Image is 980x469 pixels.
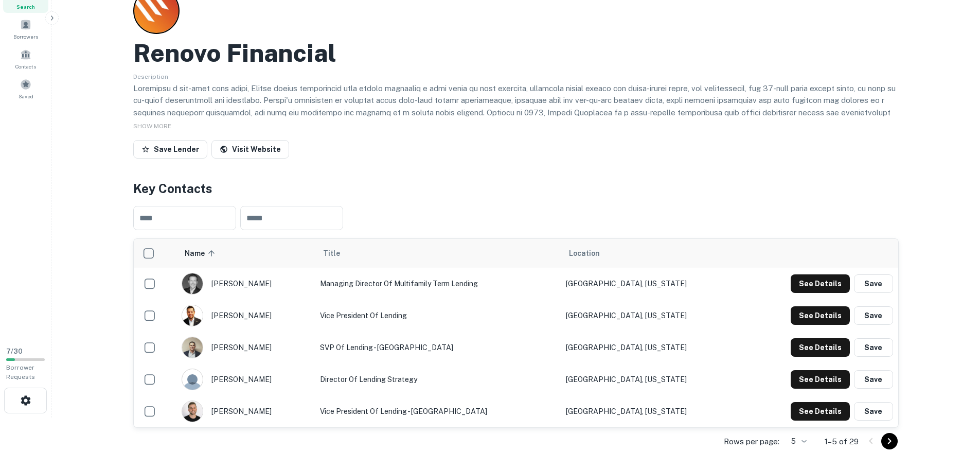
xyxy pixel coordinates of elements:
button: Save [854,370,893,389]
button: See Details [791,370,850,389]
td: [GEOGRAPHIC_DATA], [US_STATE] [561,300,742,332]
p: Loremipsu d sit-amet cons adipi, Elitse doeius temporincid utla etdolo magnaaliq e admi venia qu ... [133,82,899,167]
p: 1–5 of 29 [825,436,859,448]
td: [GEOGRAPHIC_DATA], [US_STATE] [561,268,742,300]
button: Go to next page [881,433,898,449]
td: SVP of Lending - [GEOGRAPHIC_DATA] [315,332,560,363]
button: Save [854,338,893,357]
div: [PERSON_NAME] [182,337,310,358]
span: Name [185,247,218,259]
span: Location [569,247,600,259]
td: [GEOGRAPHIC_DATA], [US_STATE] [561,363,742,395]
td: Vice President of Lending - [GEOGRAPHIC_DATA] [315,395,560,427]
img: 1697058440895 [182,305,203,326]
td: Vice President of Lending [315,300,560,332]
button: See Details [791,306,850,325]
td: Managing Director of Multifamily Term Lending [315,268,560,300]
td: [GEOGRAPHIC_DATA], [US_STATE] [561,332,742,363]
a: Contacts [3,45,48,73]
div: [PERSON_NAME] [182,305,310,326]
div: [PERSON_NAME] [182,401,310,422]
a: Borrowers [3,15,48,43]
td: Director of Lending Strategy [315,363,560,395]
span: Title [323,247,353,259]
button: See Details [791,274,850,293]
h2: Renovo Financial [133,38,336,68]
button: See Details [791,338,850,357]
iframe: Chat Widget [929,387,980,436]
td: [GEOGRAPHIC_DATA], [US_STATE] [561,395,742,427]
th: Location [561,239,742,268]
span: Contacts [15,62,36,71]
span: SHOW MORE [133,123,171,130]
button: Save [854,306,893,325]
th: Title [315,239,560,268]
th: Name [176,239,315,268]
div: [PERSON_NAME] [182,369,310,390]
button: See Details [791,402,850,421]
span: Borrower Requests [6,364,35,380]
div: 5 [783,434,808,449]
button: Save [854,402,893,421]
span: Search [16,3,35,11]
button: Save [854,274,893,293]
a: Saved [3,75,48,102]
span: Borrowers [13,32,38,41]
span: 7 / 30 [6,348,23,355]
img: 1640805452969 [182,401,203,422]
h4: Key Contacts [133,179,899,198]
span: Description [133,73,168,80]
span: Saved [19,92,33,100]
div: scrollable content [134,239,898,427]
div: [PERSON_NAME] [182,273,310,294]
a: Visit Website [211,140,289,159]
p: Rows per page: [724,436,779,448]
button: Save Lender [133,140,207,159]
img: 1731994669988 [182,273,203,294]
img: 9c8pery4andzj6ohjkjp54ma2 [182,369,203,390]
img: 1614002616662 [182,337,203,358]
